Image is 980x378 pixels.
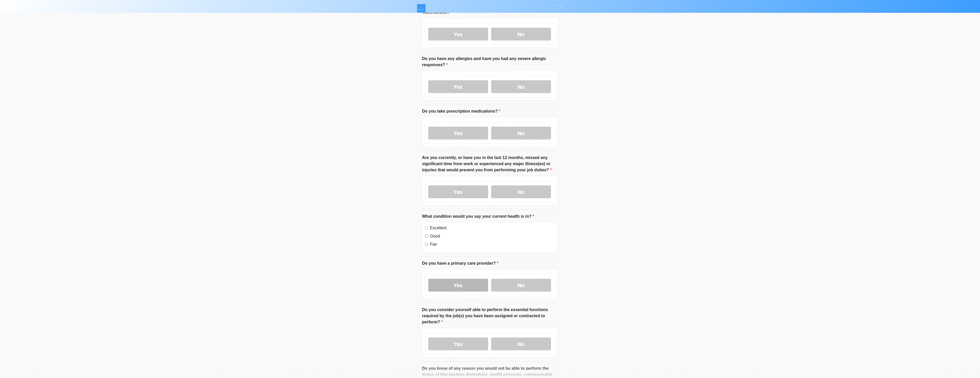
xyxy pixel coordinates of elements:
input: Excellent [425,226,428,230]
label: No [491,80,551,93]
label: No [491,28,551,41]
label: Do you consider yourself able to perform the essential functions required by the job(s) you have ... [422,307,558,325]
label: What condition would you say your current health is in? [422,213,534,220]
input: Fair [425,243,428,246]
label: Yes [428,127,488,140]
label: No [491,185,551,198]
label: Yes [428,337,488,350]
label: Yes [428,185,488,198]
input: Good [425,234,428,238]
label: No [491,279,551,292]
label: Are you currently, or have you in the last 12 months, missed any significant time from work or ex... [422,155,558,173]
label: Yes [428,80,488,93]
label: Do you take prescription medications? [422,108,501,114]
label: Excellent [430,225,555,231]
label: Do you have any allergies and have you had any severe allergic responses? [422,56,558,68]
label: Fair [430,241,555,247]
label: Do you have a primary care provider? [422,260,499,266]
label: Yes [428,279,488,292]
label: No [491,127,551,140]
label: Good [430,233,555,239]
label: Yes [428,28,488,41]
img: ESHYFT Logo [417,4,426,13]
label: No [491,337,551,350]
